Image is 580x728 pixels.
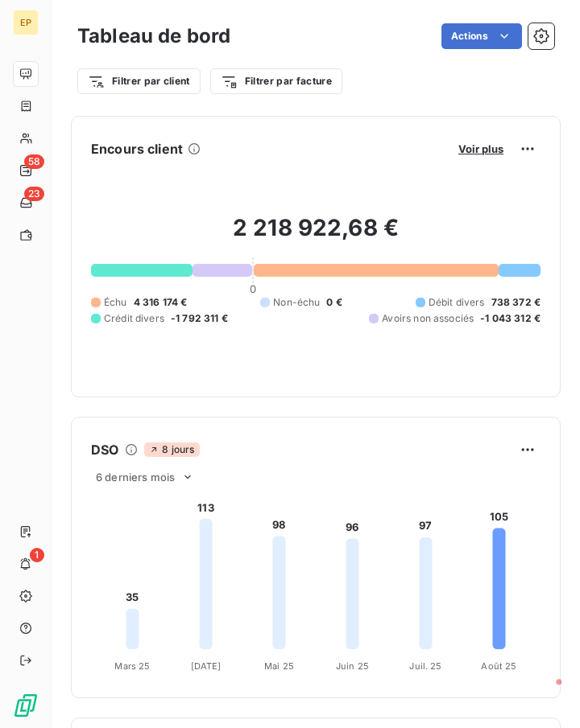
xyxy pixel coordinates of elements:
[77,22,230,51] h3: Tableau de bord
[429,295,485,310] span: Débit divers
[24,154,44,169] span: 58
[13,190,38,216] a: 23
[13,693,39,718] img: Logo LeanPay
[104,311,164,326] span: Crédit divers
[114,660,150,672] tspan: Mars 25
[104,295,127,310] span: Échu
[91,139,183,158] h6: Encours client
[336,660,369,672] tspan: Juin 25
[525,673,564,712] iframe: Intercom live chat
[13,158,38,183] a: 58
[144,442,199,457] span: 8 jours
[13,10,39,35] div: EP
[326,295,342,310] span: 0 €
[171,311,228,326] span: -1 792 311 €
[480,311,541,326] span: -1 043 312 €
[409,660,441,672] tspan: Juil. 25
[441,23,522,49] button: Actions
[77,68,201,94] button: Filtrer par client
[30,548,44,562] span: 1
[134,295,188,310] span: 4 316 174 €
[458,142,503,155] span: Voir plus
[24,187,44,201] span: 23
[210,68,342,94] button: Filtrer par facture
[250,282,256,295] span: 0
[264,660,294,672] tspan: Mai 25
[481,660,516,672] tspan: Août 25
[191,660,222,672] tspan: [DATE]
[91,440,118,459] h6: DSO
[273,295,320,310] span: Non-échu
[454,142,508,156] button: Voir plus
[491,295,541,310] span: 738 372 €
[382,311,474,326] span: Avoirs non associés
[96,471,175,483] span: 6 derniers mois
[91,213,541,258] h2: 2 218 922,68 €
